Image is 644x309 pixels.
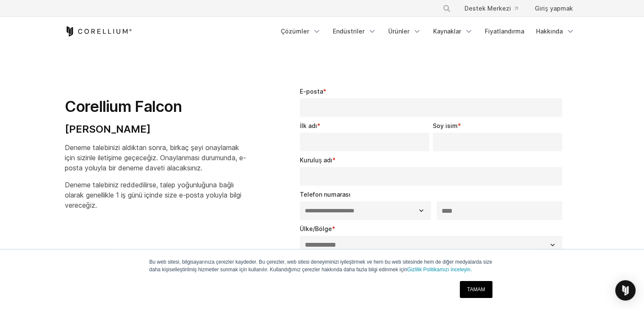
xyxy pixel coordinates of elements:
[65,143,246,172] font: Deneme talebinizi aldıktan sonra, birkaç şeyi onaylamak için sizinle iletişime geçeceğiz. Onaylan...
[615,280,636,301] div: Open Intercom Messenger
[460,281,492,298] a: TAMAM
[407,267,472,273] a: Gizlilik Politikamızı inceleyin.
[300,122,317,129] font: İlk adı
[485,28,524,35] font: Fiyatlandırma
[300,225,332,232] font: Ülke/Bölge
[433,122,458,129] font: Soy isim
[65,97,182,116] font: Corellium Falcon
[281,28,309,35] font: Çözümler
[536,28,563,35] font: Hakkında
[300,156,332,164] font: Kuruluş adı
[432,1,579,16] div: Gezinme Menüsü
[65,123,151,135] font: [PERSON_NAME]
[464,5,511,12] font: Destek Merkezi
[388,28,409,35] font: Ürünler
[300,88,323,95] font: E-posta
[276,24,580,39] div: Gezinme Menüsü
[535,5,572,12] font: Giriş yapmak
[300,191,351,198] font: Telefon numarası
[149,259,492,273] font: Bu web sitesi, bilgisayarınıza çerezler kaydeder. Bu çerezler, web sitesi deneyiminizi iyileştirm...
[65,181,241,209] font: Deneme talebiniz reddedilirse, talep yoğunluğuna bağlı olarak genellikle 1 iş günü içinde size e-...
[439,1,454,16] button: Aramak
[433,28,461,35] font: Kaynaklar
[467,287,485,292] font: TAMAM
[65,26,132,36] a: Corellium Ana Sayfası
[333,28,365,35] font: Endüstriler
